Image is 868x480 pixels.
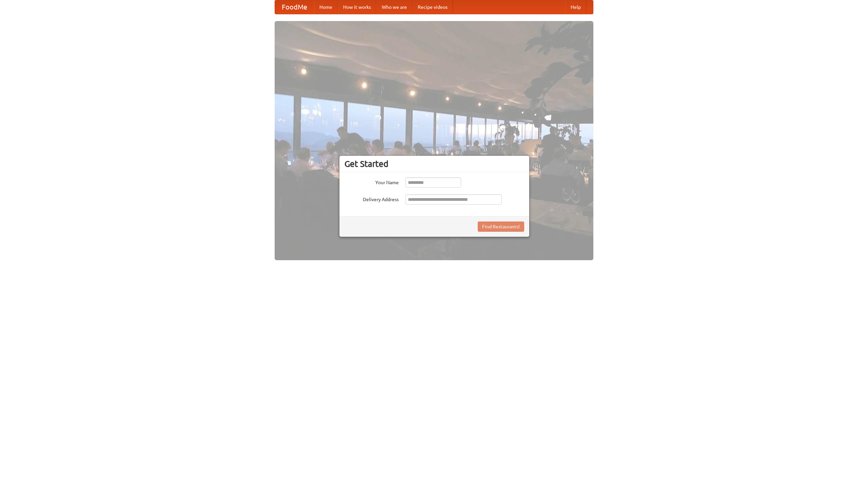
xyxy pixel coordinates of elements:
a: Who we are [376,0,412,14]
a: Help [565,0,586,14]
a: Recipe videos [412,0,453,14]
a: How it works [338,0,376,14]
label: Delivery Address [344,194,399,203]
button: Find Restaurants! [478,222,524,232]
a: Home [314,0,338,14]
label: Your Name [344,177,399,186]
a: FoodMe [275,0,314,14]
h3: Get Started [344,159,524,169]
